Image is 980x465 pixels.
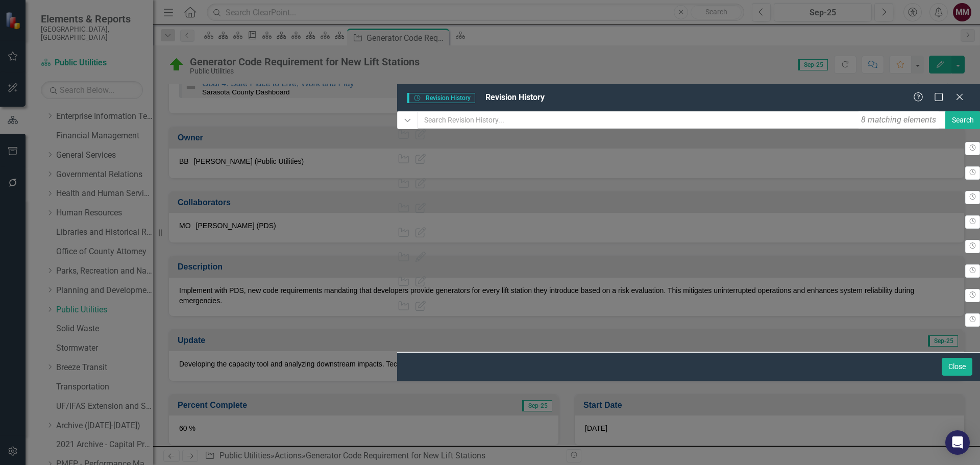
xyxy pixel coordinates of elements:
[859,112,939,129] div: 8 matching elements
[945,430,970,455] div: Open Intercom Messenger
[485,92,545,102] span: Revision History
[407,93,475,103] span: Revision History
[418,111,946,129] input: Search Revision History...
[942,358,972,376] button: Close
